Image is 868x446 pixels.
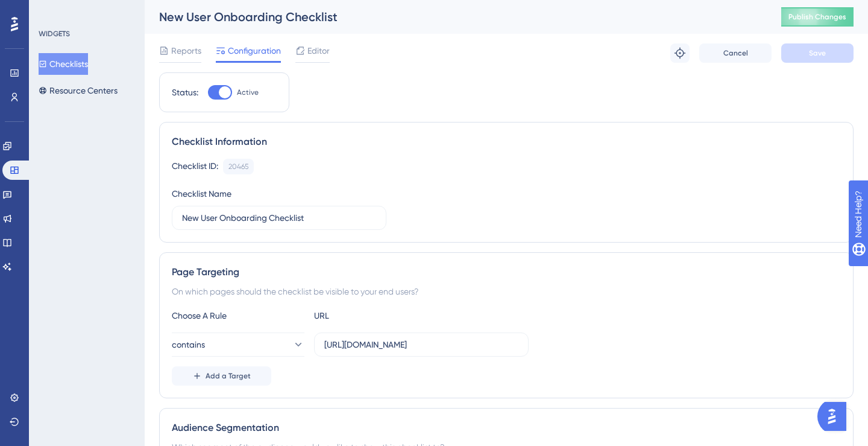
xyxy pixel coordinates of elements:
[307,43,330,58] span: Editor
[314,308,447,323] div: URL
[699,43,772,63] button: Cancel
[172,135,841,149] div: Checklist Information
[172,337,205,352] span: contains
[172,85,198,100] div: Status:
[781,7,854,27] button: Publish Changes
[324,338,518,351] input: yourwebsite.com/path
[723,48,748,58] span: Cancel
[172,159,218,174] div: Checklist ID:
[39,53,88,75] button: Checklists
[171,43,201,58] span: Reports
[781,43,854,63] button: Save
[182,211,376,225] input: Type your Checklist name
[172,421,841,435] div: Audience Segmentation
[788,12,846,22] span: Publish Changes
[28,3,75,18] span: Need Help?
[228,43,281,58] span: Configuration
[172,308,304,323] div: Choose A Rule
[809,48,826,58] span: Save
[172,284,841,299] div: On which pages should the checklist be visible to your end users?
[39,29,70,39] div: WIDGETS
[228,162,248,171] div: 20465
[172,366,271,386] button: Add a Target
[172,333,304,357] button: contains
[39,80,118,101] button: Resource Centers
[817,398,854,435] iframe: UserGuiding AI Assistant Launcher
[172,265,841,279] div: Page Targeting
[172,186,231,201] div: Checklist Name
[237,88,259,97] span: Active
[159,8,751,25] div: New User Onboarding Checklist
[206,371,251,381] span: Add a Target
